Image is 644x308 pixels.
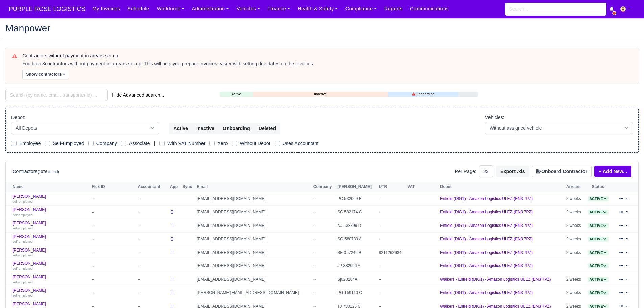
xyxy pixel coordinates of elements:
[13,221,88,231] a: [PERSON_NAME] self-employed
[565,232,585,246] td: 2 weeks
[438,182,565,192] th: Depot
[136,286,168,300] td: --
[136,232,168,246] td: --
[440,196,533,201] a: Enfield (DIG1) - Amazon Logistics ULEZ (EN3 7PZ)
[594,166,631,177] a: + Add New...
[13,293,33,297] small: self-employed
[42,61,45,66] strong: 8
[406,2,453,16] a: Communications
[5,3,89,16] a: PURPLE ROSE LOGISTICS
[588,263,608,268] a: Active
[381,2,406,16] a: Reports
[588,223,608,228] span: Active
[565,182,585,192] th: Arrears
[313,290,316,295] span: --
[13,240,33,243] small: self-employed
[13,169,59,174] h6: Contractors
[377,259,406,273] td: --
[90,286,136,300] td: --
[313,250,316,255] span: --
[22,61,632,67] div: You have contractors without payment in arrears set up. This will help you prepare invoices easie...
[153,2,188,16] a: Workforce
[588,290,608,295] span: Active
[440,277,551,282] a: Walkers - Enfield (DIG1) - Amazon Logistics ULEZ (EN3 7PZ)
[0,18,644,40] div: Manpower
[388,91,458,97] a: Onboarding
[136,182,168,192] th: Accountant
[336,219,377,233] td: NJ 538399 D
[283,140,319,147] label: Uses Accountant
[588,196,608,201] a: Active
[218,123,255,134] button: Onboarding
[233,2,264,16] a: Vehicles
[440,210,533,214] a: Enfield (DIG1) - Amazon Logistics ULEZ (EN3 7PZ)
[195,246,312,259] td: [EMAIL_ADDRESS][DOMAIN_NAME]
[336,259,377,273] td: JP 882096 A
[336,273,377,286] td: Sj020284A
[195,192,312,206] td: [EMAIL_ADDRESS][DOMAIN_NAME]
[440,223,533,228] a: Enfield (DIG1) - Amazon Logistics ULEZ (EN3 7PZ)
[440,263,533,268] a: Enfield (DIG1) - Amazon Logistics ULEZ (EN3 7PZ)
[5,89,108,101] input: Search (by name, email, transporter id) ...
[588,210,608,215] span: Active
[336,182,377,192] th: [PERSON_NAME]
[90,192,136,206] td: --
[253,91,388,97] a: Inactive
[136,206,168,219] td: --
[136,259,168,273] td: --
[220,91,253,97] a: Active
[195,273,312,286] td: [EMAIL_ADDRESS][DOMAIN_NAME]
[167,140,205,147] label: With VAT Number
[505,3,606,16] input: Search...
[336,286,377,300] td: PG 159110 C
[336,192,377,206] td: PC 532069 B
[610,276,644,308] iframe: Chat Widget
[5,23,639,33] h2: Manpower
[217,140,228,147] label: Xero
[532,166,592,177] button: Onboard Contractor
[440,250,533,255] a: Enfield (DIG1) - Amazon Logistics ULEZ (EN3 7PZ)
[154,141,155,146] span: |
[90,232,136,246] td: --
[13,199,33,203] small: self-employed
[565,246,585,259] td: 2 weeks
[13,267,33,270] small: self-employed
[13,288,88,298] a: [PERSON_NAME] self-employed
[377,192,406,206] td: --
[565,286,585,300] td: 2 weeks
[294,2,342,16] a: Health & Safety
[53,140,84,147] label: Self-Employed
[313,210,316,214] span: --
[96,140,117,147] label: Company
[313,277,316,282] span: --
[313,237,316,241] span: --
[195,286,312,300] td: [PERSON_NAME][EMAIL_ADDRESS][DOMAIN_NAME]
[313,196,316,201] span: --
[254,123,280,134] button: Deleted
[588,223,608,228] a: Active
[195,232,312,246] td: [EMAIL_ADDRESS][DOMAIN_NAME]
[377,206,406,219] td: --
[195,259,312,273] td: [EMAIL_ADDRESS][DOMAIN_NAME]
[406,182,438,192] th: VAT
[565,273,585,286] td: 2 weeks
[136,192,168,206] td: --
[192,123,219,134] button: Inactive
[13,248,88,258] a: [PERSON_NAME] self-employed
[312,182,336,192] th: Company
[313,263,316,268] span: --
[13,280,33,284] small: self-employed
[588,277,608,282] a: Active
[124,2,153,16] a: Schedule
[129,140,150,147] label: Associate
[38,170,59,174] small: (1076 found)
[565,219,585,233] td: 2 weeks
[592,166,631,177] div: + Add New...
[440,237,533,241] a: Enfield (DIG1) - Amazon Logistics ULEZ (EN3 7PZ)
[13,213,33,217] small: self-employed
[136,273,168,286] td: --
[588,237,608,242] span: Active
[240,140,270,147] label: Without Depot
